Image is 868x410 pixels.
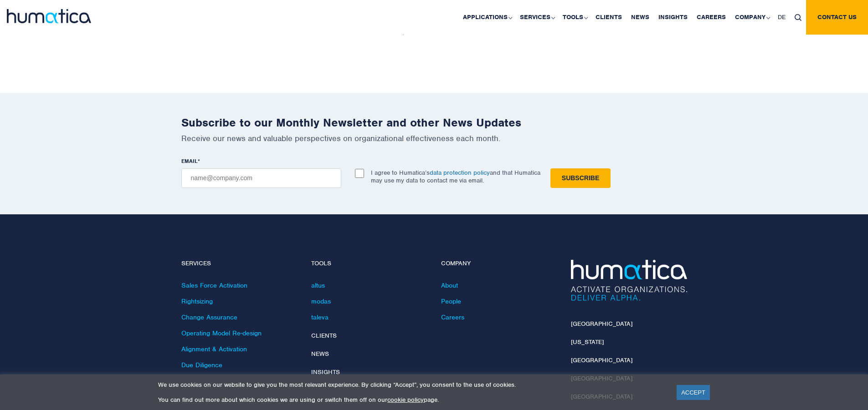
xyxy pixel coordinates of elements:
p: You can find out more about which cookies we are using or switch them off on our page. [158,396,665,404]
a: data protection policy [430,169,490,177]
a: modas [311,297,331,305]
p: Receive our news and valuable perspectives on organizational effectiveness each month. [181,133,687,143]
a: Rightsizing [181,297,213,305]
img: logo [7,9,91,23]
a: People [441,297,461,305]
a: cookie policy [387,396,424,404]
p: I agree to Humatica’s and that Humatica may use my data to contact me via email. [371,169,540,184]
img: Humatica [571,260,687,301]
a: taleva [311,313,329,321]
a: Due Diligence [181,361,222,369]
h4: Services [181,260,298,268]
a: ACCEPT [677,385,710,400]
input: I agree to Humatica’sdata protection policyand that Humatica may use my data to contact me via em... [355,169,364,178]
input: Subscribe [550,168,611,188]
h4: Company [441,260,557,268]
h2: Subscribe to our Monthly Newsletter and other News Updates [181,116,687,130]
a: altus [311,281,325,289]
h4: Tools [311,260,427,268]
a: Careers [441,313,464,321]
a: About [441,281,458,289]
a: Clients [311,332,337,339]
a: [GEOGRAPHIC_DATA] [571,320,632,328]
a: [GEOGRAPHIC_DATA] [571,356,632,364]
p: We use cookies on our website to give you the most relevant experience. By clicking “Accept”, you... [158,381,665,389]
input: name@company.com [181,168,341,188]
a: Alignment & Activation [181,345,247,353]
span: EMAIL [181,157,198,165]
a: Sales Force Activation [181,281,247,289]
a: News [311,350,329,358]
a: [US_STATE] [571,338,604,346]
a: Change Assurance [181,313,237,321]
a: Operating Model Re-design [181,329,262,337]
img: search_icon [795,14,801,21]
span: DE [778,13,786,21]
a: Insights [311,368,340,376]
